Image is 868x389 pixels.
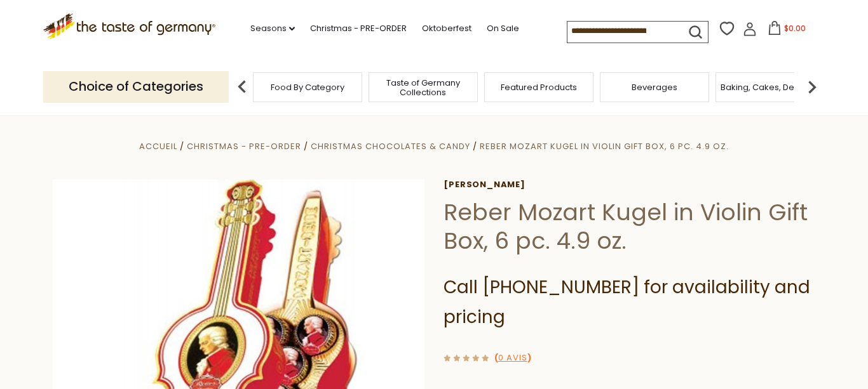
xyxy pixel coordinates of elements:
a: Christmas Chocolates & Candy [311,140,470,152]
a: Reber Mozart Kugel in Violin Gift Box, 6 pc. 4.9 oz. [480,140,729,152]
a: Seasons [250,22,295,36]
span: ( ) [494,352,531,364]
a: Oktoberfest [422,22,471,36]
img: previous arrow [229,74,255,100]
a: Accueil [139,140,177,152]
img: next arrow [799,74,825,100]
a: Taste of Germany Collections [372,78,474,97]
a: Christmas - PRE-ORDER [310,22,407,36]
span: $0.00 [784,23,806,34]
a: Food By Category [271,82,344,92]
a: 0 avis [498,352,527,365]
button: $0.00 [759,21,813,40]
a: Christmas - PRE-ORDER [187,140,301,152]
a: Baking, Cakes, Desserts [721,82,819,92]
p: Choice of Categories [43,71,229,102]
a: Beverages [632,82,677,92]
a: On Sale [487,22,519,36]
a: [PERSON_NAME] [444,180,815,190]
p: Call [PHONE_NUMBER] for availability and pricing [444,273,815,332]
h1: Reber Mozart Kugel in Violin Gift Box, 6 pc. 4.9 oz. [444,198,815,255]
a: Featured Products [501,82,577,92]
